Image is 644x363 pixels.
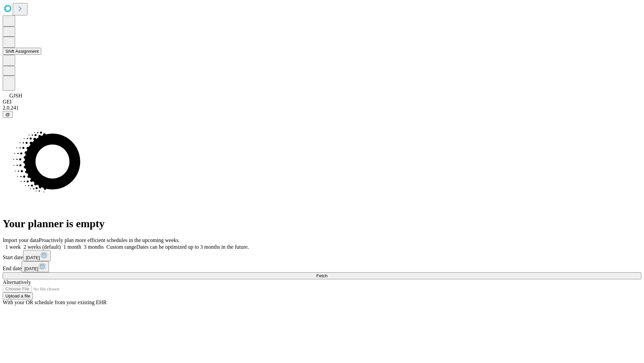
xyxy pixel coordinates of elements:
[3,237,39,243] span: Import your data
[5,112,10,117] span: @
[3,111,13,118] button: @
[24,266,38,271] span: [DATE]
[5,244,21,250] span: 1 week
[23,250,51,261] button: [DATE]
[3,250,641,261] div: Start date
[3,217,641,230] h1: Your planner is empty
[3,299,107,305] span: With your OR schedule from your existing EHR
[3,261,641,272] div: End date
[3,105,641,111] div: 2.0.241
[26,255,40,260] span: [DATE]
[3,292,33,299] button: Upload a file
[63,244,81,250] span: 1 month
[3,279,31,285] span: Alternatively
[137,244,249,250] span: Dates can be optimized up to 3 months in the future.
[316,273,327,278] span: Fetch
[3,48,41,55] button: Shift Assignment
[106,244,136,250] span: Custom range
[3,99,641,105] div: GEI
[23,244,61,250] span: 2 weeks (default)
[3,272,641,279] button: Fetch
[9,93,22,98] span: GJSH
[21,261,49,272] button: [DATE]
[39,237,180,243] span: Proactively plan more efficient schedules in the upcoming weeks.
[84,244,104,250] span: 3 months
